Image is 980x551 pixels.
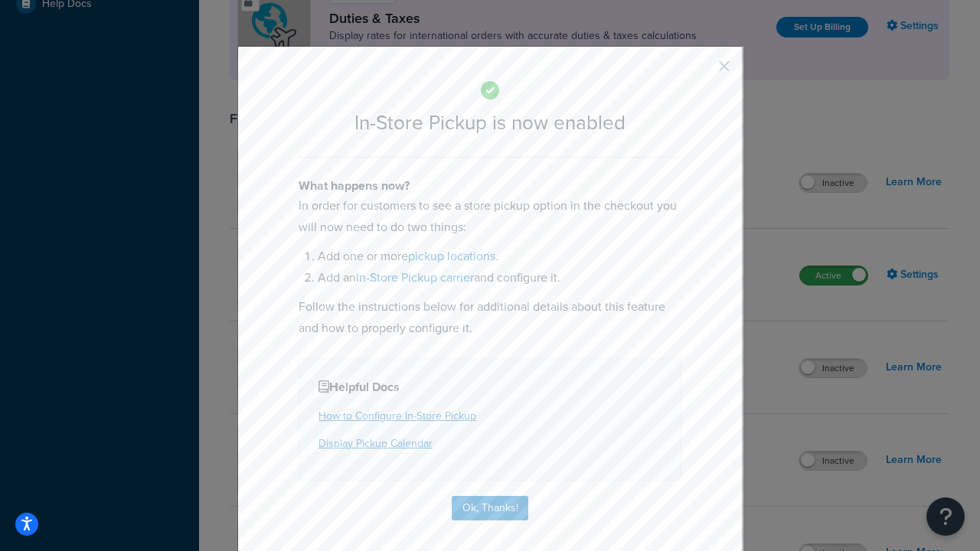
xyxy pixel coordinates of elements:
h4: What happens now? [299,177,681,195]
h4: Helpful Docs [318,378,661,396]
h2: In-Store Pickup is now enabled [299,112,681,134]
a: In-Store Pickup carrier [356,269,474,286]
a: How to Configure In-Store Pickup [318,408,476,424]
button: Ok, Thanks! [452,496,528,520]
a: Display Pickup Calendar [318,435,433,452]
p: In order for customers to see a store pickup option in the checkout you will now need to do two t... [299,195,681,238]
li: Add an and configure it. [318,267,681,289]
a: pickup locations [408,247,495,265]
p: Follow the instructions below for additional details about this feature and how to properly confi... [299,296,681,339]
li: Add one or more . [318,246,681,267]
